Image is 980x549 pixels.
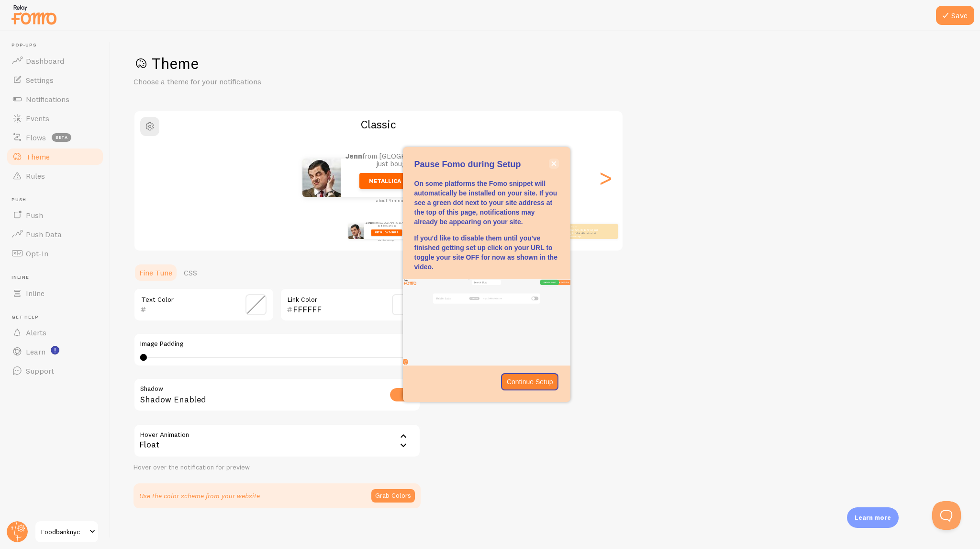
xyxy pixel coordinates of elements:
p: Use the color scheme from your website [139,491,260,501]
a: Notifications [6,90,104,109]
span: Get Help [11,314,104,320]
svg: <p>Watch New Feature Tutorials!</p> [51,346,59,355]
a: Metallica t-shirt [371,229,402,236]
p: Continue Setup [507,377,553,387]
span: Flows [26,133,46,142]
a: Dashboard [6,51,104,70]
small: about 4 minutes ago [345,198,448,203]
span: Support [26,366,54,376]
p: If you'd like to disable them until you've finished getting set up click on your URL to toggle yo... [414,233,559,272]
img: fomo-relay-logo-orange.svg [10,2,58,27]
span: beta [52,133,71,142]
a: Inline [6,284,104,303]
span: Inline [11,274,104,281]
a: Settings [6,70,104,90]
span: Push [26,210,43,220]
div: Shadow Enabled [134,378,421,413]
a: Fine Tune [134,263,178,282]
span: Push [11,197,104,203]
div: Pause Fomo during Setup [403,147,570,402]
span: Settings [26,75,54,85]
p: Pause Fomo during Setup [414,159,559,171]
p: Learn more [855,513,891,522]
a: Metallica t-shirt [576,231,596,235]
p: from [GEOGRAPHIC_DATA] just bought a [564,225,602,237]
a: Push [6,206,104,225]
h2: Classic [134,117,623,132]
p: from [GEOGRAPHIC_DATA] just bought a [345,152,451,203]
span: Inline [26,288,45,298]
div: Learn more [847,507,899,528]
span: Notifications [26,94,69,104]
a: Theme [6,147,104,166]
iframe: Help Scout Beacon - Open [932,501,961,530]
button: Continue Setup [501,373,559,390]
span: Theme [26,152,50,161]
a: Alerts [6,323,104,342]
span: Dashboard [26,56,64,66]
a: Support [6,361,104,380]
span: Push Data [26,229,62,239]
div: Next slide [600,143,611,212]
a: Metallica t-shirt [359,173,437,189]
img: Fomo [348,224,364,239]
span: Rules [26,171,45,181]
span: Events [26,114,49,123]
div: Float [134,424,421,457]
strong: Jenn [345,151,362,160]
span: Opt-In [26,249,48,258]
a: Opt-In [6,244,104,263]
small: about 4 minutes ago [366,240,407,241]
div: Hover over the notification for preview [134,463,421,472]
span: Learn [26,347,45,356]
a: Push Data [6,225,104,244]
button: close, [549,159,559,169]
span: Pop-ups [11,42,104,48]
small: about 4 minutes ago [564,235,601,237]
a: CSS [178,263,203,282]
span: Foodbanknyc [41,526,87,538]
img: Fomo [302,159,341,197]
button: Grab Colors [371,489,415,503]
a: Rules [6,166,104,185]
span: Alerts [26,328,46,337]
h1: Theme [134,54,957,73]
label: Image Padding [140,340,414,348]
p: On some platforms the Fomo snippet will automatically be installed on your site. If you see a gre... [414,179,559,227]
p: Choose a theme for your notifications [134,76,363,87]
p: from [GEOGRAPHIC_DATA] just bought a [366,221,408,241]
a: Flows beta [6,128,104,147]
strong: Jenn [366,221,372,225]
a: Events [6,109,104,128]
a: Learn [6,342,104,361]
a: Foodbanknyc [34,520,99,543]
